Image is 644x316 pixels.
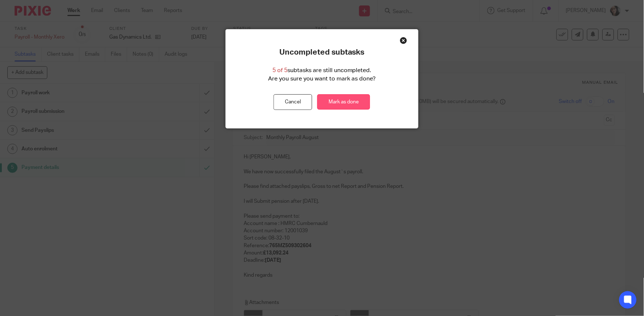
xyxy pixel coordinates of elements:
[272,66,372,75] p: subtasks are still uncompleted.
[279,48,365,57] p: Uncompleted subtasks
[272,67,287,73] span: 5 of 5
[268,75,376,83] p: Are you sure you want to mark as done?
[400,37,407,44] div: Close this dialog window
[274,94,312,110] button: Cancel
[317,94,370,110] a: Mark as done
